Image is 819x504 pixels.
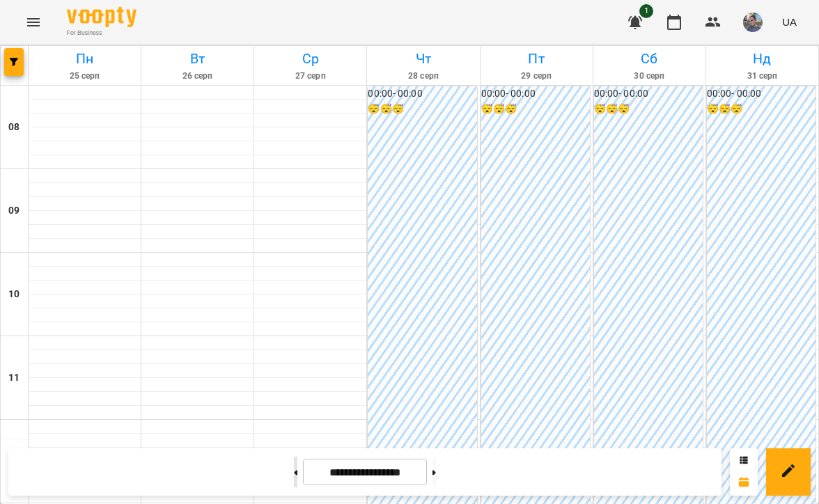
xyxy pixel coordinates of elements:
[782,15,797,29] span: UA
[743,13,763,32] img: 12e81ef5014e817b1a9089eb975a08d3.jpeg
[8,287,19,302] h6: 10
[481,86,590,102] h6: 00:00 - 00:00
[707,86,816,102] h6: 00:00 - 00:00
[368,102,476,117] h6: 😴😴😴
[256,48,364,70] h6: Ср
[31,48,139,70] h6: Пн
[67,29,136,38] span: For Business
[483,48,591,70] h6: Пт
[595,70,703,83] h6: 30 серп
[8,370,19,386] h6: 11
[67,7,136,27] img: Voopty Logo
[256,70,364,83] h6: 27 серп
[595,48,703,70] h6: Сб
[594,86,703,102] h6: 00:00 - 00:00
[708,48,816,70] h6: Нд
[368,86,476,102] h6: 00:00 - 00:00
[143,48,251,70] h6: Вт
[143,70,251,83] h6: 26 серп
[481,102,590,117] h6: 😴😴😴
[639,4,653,18] span: 1
[8,203,19,219] h6: 09
[777,9,802,35] button: UA
[369,70,477,83] h6: 28 серп
[708,70,816,83] h6: 31 серп
[707,102,816,117] h6: 😴😴😴
[483,70,591,83] h6: 29 серп
[594,102,703,117] h6: 😴😴😴
[369,48,477,70] h6: Чт
[31,70,139,83] h6: 25 серп
[17,6,50,39] button: Menu
[8,120,19,135] h6: 08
